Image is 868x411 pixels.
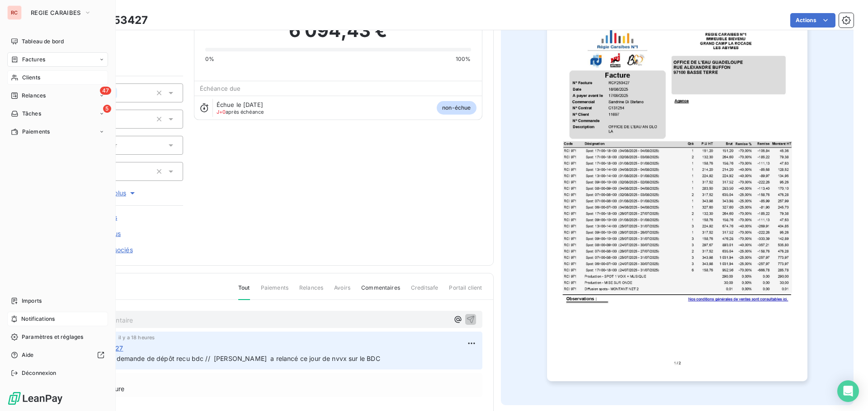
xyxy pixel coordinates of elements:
[22,74,40,82] span: Clients
[217,101,263,108] span: Échue le [DATE]
[217,109,264,115] span: après échéance
[790,13,835,28] button: Actions
[22,110,41,118] span: Tâches
[437,101,476,115] span: non-échue
[547,14,807,381] img: invoice_thumbnail
[200,85,241,92] span: Échéance due
[456,55,471,63] span: 100%
[217,109,226,115] span: J+0
[22,297,42,305] span: Imports
[289,17,387,44] span: 6 094,43 €
[205,55,214,63] span: 0%
[299,284,323,299] span: Relances
[238,284,250,300] span: Tout
[118,335,155,340] span: il y a 18 heures
[85,12,148,28] h3: RCF253427
[21,315,55,323] span: Notifications
[22,369,57,377] span: Déconnexion
[100,87,111,95] span: 47
[411,284,439,299] span: Creditsafe
[7,348,108,362] a: Aide
[22,55,45,64] span: Factures
[22,37,64,46] span: Tableau de bord
[837,380,859,402] div: Open Intercom Messenger
[261,284,288,299] span: Paiements
[60,355,380,362] span: [DATE] Déposée - demande de dépôt recu bdc // [PERSON_NAME] a relancé ce jour de nvvx sur le BDC
[22,92,46,100] span: Relances
[22,333,83,341] span: Paramètres et réglages
[7,5,22,20] div: RC
[55,188,183,198] button: Voir plus
[31,9,80,16] span: REGIE CARAIBES
[101,189,137,198] span: Voir plus
[103,105,111,113] span: 5
[7,391,63,406] img: Logo LeanPay
[334,284,350,299] span: Avoirs
[22,351,34,359] span: Aide
[449,284,482,299] span: Portail client
[22,128,50,136] span: Paiements
[361,284,400,299] span: Commentaires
